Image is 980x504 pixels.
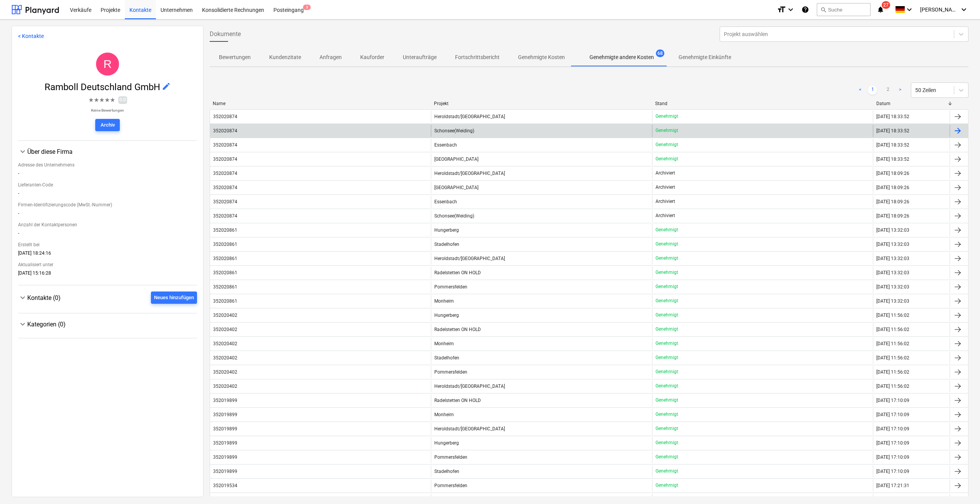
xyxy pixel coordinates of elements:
div: Kontakte (0)Neues hinzufügen [18,292,197,304]
span: ★ [104,96,110,105]
p: Archiviert [656,184,675,191]
p: Genehmigt [656,440,678,446]
div: Erstellt bei [18,239,197,250]
div: Kategorien (0) [27,321,197,328]
div: 352019534 [213,483,237,488]
p: Genehmigt [656,113,678,120]
i: keyboard_arrow_down [905,5,914,14]
div: Über diese Firma [18,147,197,156]
p: Genehmigt [656,255,678,262]
iframe: Chat Widget [942,467,980,504]
p: Genehmigt [656,326,678,333]
p: Genehmigt [656,241,678,247]
span: Loßburg [434,185,478,190]
span: keyboard_arrow_down [18,293,27,302]
span: keyboard_arrow_down [18,320,27,329]
span: Stadelhofen [434,469,459,474]
p: Genehmigt [656,425,678,432]
div: - [18,231,197,239]
div: Chat-Widget [942,467,980,504]
div: 352020402 [213,369,237,375]
span: Hungerberg [434,313,459,318]
div: Anzahl der Kontaktpersonen [18,219,197,231]
span: Dokumente [210,30,241,39]
div: [DATE] 11:56:02 [876,355,909,361]
p: Fortschrittsbericht [455,53,500,61]
span: Radelstetten ON HOLD [434,327,481,332]
span: ★ [99,96,104,105]
span: Monheim [434,341,454,346]
div: 352020402 [213,313,237,318]
span: Hungerberg [434,227,459,233]
p: Genehmigt [656,340,678,347]
p: Genehmigt [656,468,678,474]
span: Essenbach [434,199,457,204]
span: ★ [94,96,99,105]
div: [DATE] 13:32:03 [876,242,909,247]
div: [DATE] 13:32:03 [876,298,909,304]
div: [DATE] 18:24:16 [18,250,197,259]
div: 352019899 [213,455,237,460]
a: Previous page [856,86,865,95]
div: [DATE] 18:09:26 [876,171,909,176]
div: Projekt [434,101,649,106]
div: 352019899 [213,398,237,403]
span: Stadelhofen [434,242,459,247]
span: Ramboll Deutschland GmbH [45,82,162,92]
div: 352020874 [213,185,237,190]
i: format_size [777,5,786,14]
span: 27 [882,1,890,9]
div: 352020861 [213,227,237,233]
span: Schonsee(Weiding) [434,213,474,219]
div: 352020861 [213,242,237,247]
span: Schonsee(Weiding) [434,128,474,133]
span: Heroldstadt/Laichingen [434,171,505,176]
div: 352019899 [213,426,237,432]
div: 352019899 [213,412,237,417]
span: [PERSON_NAME] [920,7,958,13]
div: [DATE] 13:32:03 [876,227,909,233]
div: 352019899 [213,469,237,474]
p: Bewertungen [219,53,251,61]
div: 352020874 [213,128,237,133]
div: 352020861 [213,284,237,290]
p: Genehmigt [656,127,678,134]
div: [DATE] 17:10:09 [876,398,909,403]
i: Wissensbasis [801,5,809,14]
span: Heroldstadt/Laichingen [434,114,505,119]
div: Kategorien (0) [18,320,197,329]
p: Genehmigte Kosten [518,53,565,61]
div: [DATE] 11:56:02 [876,384,909,389]
span: ★ [88,96,94,105]
div: 352020402 [213,341,237,346]
p: Genehmigt [656,142,678,148]
i: keyboard_arrow_down [786,5,795,14]
div: [DATE] 11:56:02 [876,313,909,318]
span: Heroldstadt/Laichingen [434,384,505,389]
p: Kauforder [360,53,384,61]
div: Aktualisiert unter [18,259,197,270]
div: [DATE] 17:10:09 [876,455,909,460]
div: Adresse des Unternehmens [18,159,197,171]
button: Neues hinzufügen [151,292,197,304]
div: [DATE] 11:56:02 [876,369,909,375]
p: Anfragen [319,53,342,61]
i: notifications [877,5,884,14]
span: keyboard_arrow_down [18,147,27,156]
div: [DATE] 13:32:03 [876,284,909,290]
div: - [18,191,197,199]
div: Datum [876,101,947,106]
p: Keine Bewertungen [88,108,127,113]
span: Radelstetten ON HOLD [434,398,481,403]
p: Genehmigt [656,156,678,162]
p: Kundenzitate [269,53,301,61]
div: 352019899 [213,440,237,446]
span: Pommersfelden [434,369,467,375]
p: Genehmigt [656,298,678,304]
div: [DATE] 18:33:52 [876,114,909,119]
a: Next page [896,86,905,95]
div: 352020874 [213,114,237,119]
div: 352020402 [213,384,237,389]
p: Genehmigt [656,354,678,361]
div: [DATE] 17:21:31 [876,483,909,488]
